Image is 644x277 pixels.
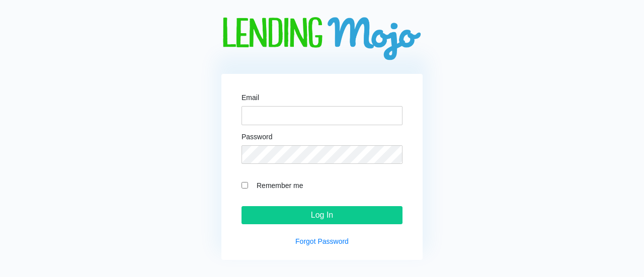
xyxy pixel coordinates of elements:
label: Remember me [252,179,403,191]
img: logo-big.png [221,17,423,62]
input: Log In [242,206,403,224]
label: Email [242,94,259,101]
label: Password [242,133,272,140]
a: Forgot Password [295,237,349,245]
